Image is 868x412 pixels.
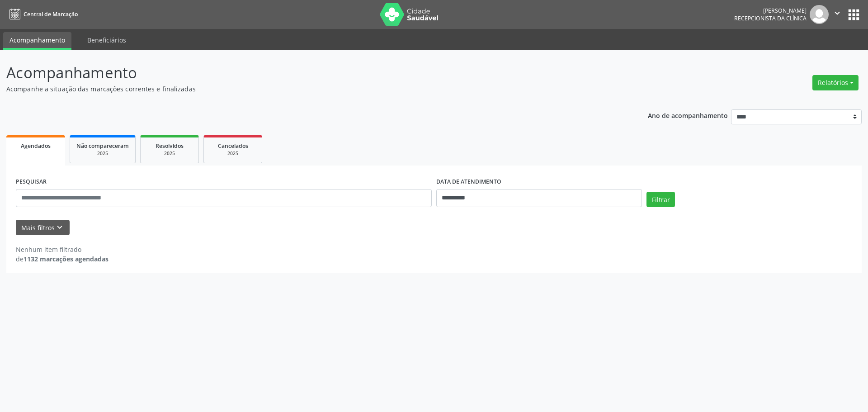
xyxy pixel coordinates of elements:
label: PESQUISAR [16,175,47,189]
div: 2025 [147,150,192,157]
div: 2025 [76,150,129,157]
label: DATA DE ATENDIMENTO [436,175,501,189]
button: Filtrar [646,192,675,207]
div: Nenhum item filtrado [16,245,108,254]
img: img [810,5,829,24]
i: keyboard_arrow_down [55,223,65,232]
span: Cancelados [218,142,248,150]
div: 2025 [210,150,255,157]
button:  [829,5,846,24]
div: de [16,254,108,264]
p: Acompanhamento [6,62,605,84]
i:  [832,8,842,18]
span: Não compareceram [76,142,129,150]
button: apps [846,7,862,23]
div: [PERSON_NAME] [734,7,807,14]
span: Central de Marcação [24,10,78,18]
a: Beneficiários [81,32,132,48]
button: Mais filtroskeyboard_arrow_down [16,220,70,236]
a: Acompanhamento [3,32,71,50]
p: Acompanhe a situação das marcações correntes e finalizadas [6,84,605,94]
p: Ano de acompanhamento [648,109,728,121]
span: Recepcionista da clínica [734,14,807,22]
span: Resolvidos [156,142,184,150]
strong: 1132 marcações agendadas [24,255,108,263]
span: Agendados [21,142,51,150]
a: Central de Marcação [6,7,78,22]
button: Relatórios [812,75,859,90]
